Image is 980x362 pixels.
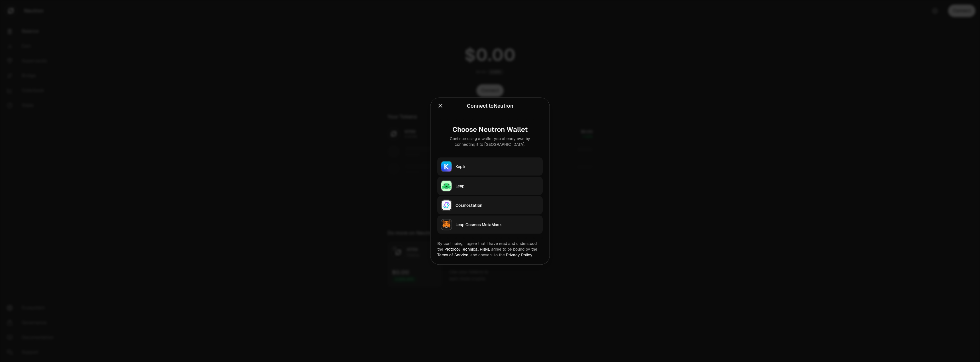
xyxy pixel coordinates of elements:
[456,183,539,189] div: Leap
[437,177,543,195] button: LeapLeap
[437,215,543,234] button: Leap Cosmos MetaMaskLeap Cosmos MetaMask
[442,125,538,133] div: Choose Neutron Wallet
[437,252,469,257] a: Terms of Service,
[441,161,452,171] img: Keplr
[456,222,539,227] div: Leap Cosmos MetaMask
[437,102,444,110] button: Close
[441,219,452,230] img: Leap Cosmos MetaMask
[441,200,452,210] img: Cosmostation
[506,252,533,257] a: Privacy Policy.
[456,163,539,169] div: Keplr
[437,157,543,175] button: KeplrKeplr
[444,246,490,251] a: Protocol Technical Risks,
[467,102,513,110] div: Connect to Neutron
[437,196,543,214] button: CosmostationCosmostation
[437,240,543,257] div: By continuing, I agree that I have read and understood the agree to be bound by the and consent t...
[441,181,452,191] img: Leap
[442,136,538,147] div: Continue using a wallet you already own by connecting it to [GEOGRAPHIC_DATA].
[456,202,539,208] div: Cosmostation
